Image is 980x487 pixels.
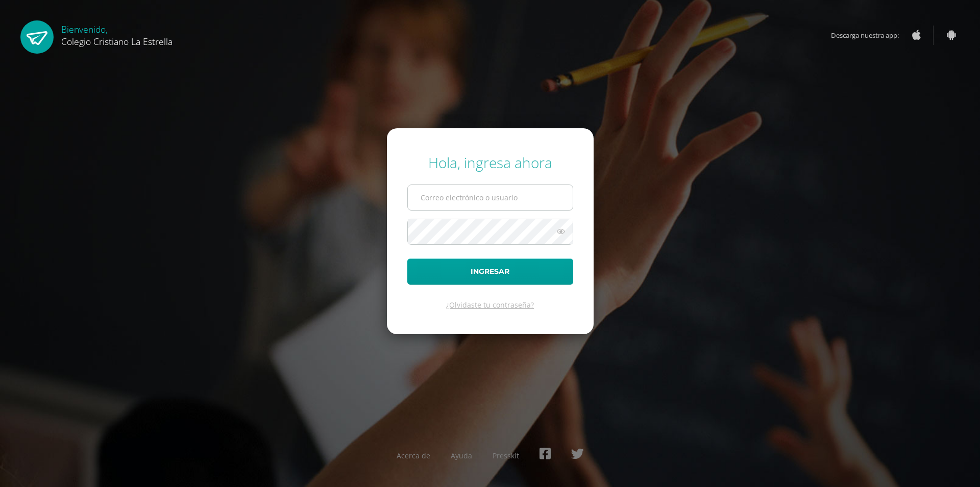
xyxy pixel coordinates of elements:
[61,20,173,48] div: Bienvenido,
[407,259,573,285] button: Ingresar
[407,153,573,172] div: Hola, ingresa ahora
[493,451,519,460] a: Presskit
[451,451,472,460] a: Ayuda
[61,35,173,48] span: Colegio Cristiano La Estrella
[446,300,534,310] a: ¿Olvidaste tu contraseña?
[397,451,430,460] a: Acerca de
[408,185,573,210] input: Correo electrónico o usuario
[831,26,909,45] span: Descarga nuestra app:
